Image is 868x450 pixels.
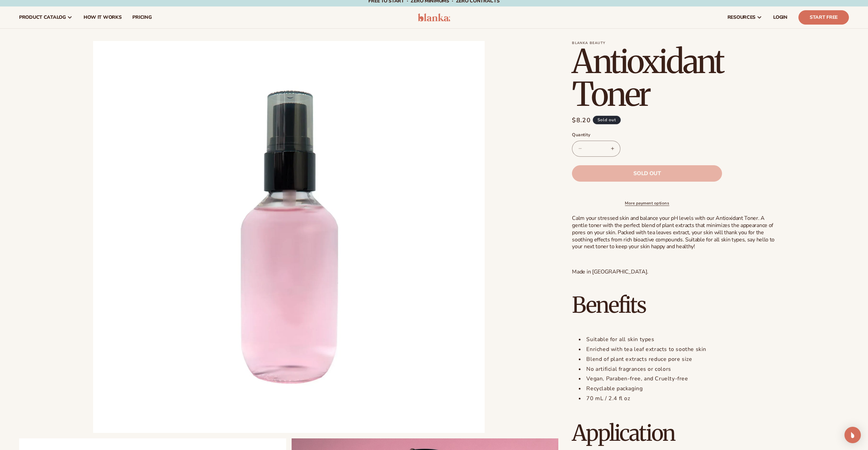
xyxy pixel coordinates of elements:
[418,13,450,22] img: logo
[798,10,849,25] a: Start Free
[586,395,630,402] span: 70 mL / 2.4 fl oz
[572,165,722,182] button: Sold out
[722,6,768,28] a: resources
[132,15,151,20] span: pricing
[84,15,122,20] span: How It Works
[572,45,777,111] h1: Antioxidant Toner
[586,355,692,363] span: Blend of plant extracts reduce pore size
[572,268,648,276] span: Made in [GEOGRAPHIC_DATA].
[727,15,755,20] span: resources
[586,365,671,373] span: No artificial fragrances or colors
[773,15,788,20] span: LOGIN
[14,6,78,28] a: product catalog
[593,116,621,124] span: Sold out
[844,427,861,443] div: Open Intercom Messenger
[572,422,777,445] h2: Application
[19,15,66,20] span: product catalog
[586,385,643,392] span: Recyclable packaging
[586,375,688,382] span: Vegan, Paraben-free, and Cruelty-free
[768,6,793,28] a: LOGIN
[572,200,722,206] a: More payment options
[572,294,777,317] h2: Benefits
[586,346,706,353] span: Enriched with tea leaf extracts to soothe skin
[572,116,591,125] span: $8.20
[633,171,661,176] span: Sold out
[78,6,127,28] a: How It Works
[572,132,722,139] label: Quantity
[127,6,157,28] a: pricing
[586,336,654,343] span: Suitable for all skin types
[572,214,775,250] span: Calm your stressed skin and balance your pH levels with our Antioxidant Toner. A gentle toner wit...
